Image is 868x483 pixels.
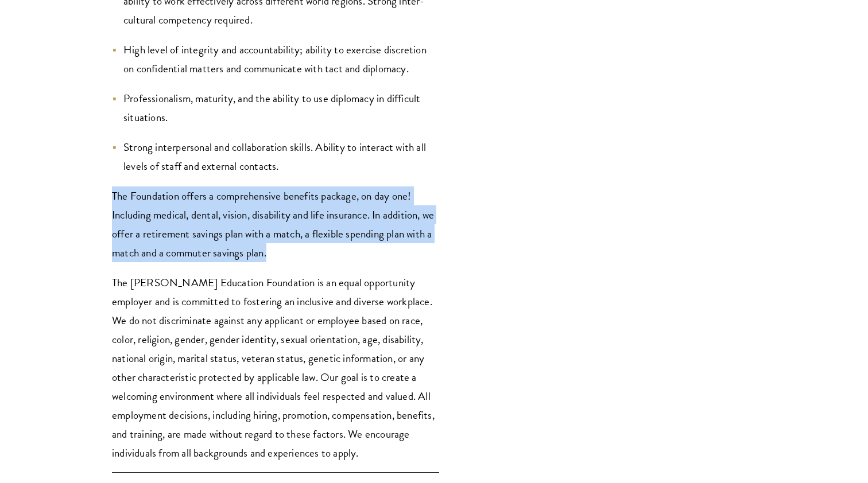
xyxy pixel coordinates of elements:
li: Professionalism, maturity, and the ability to use diplomacy in difficult situations. [112,89,439,127]
p: The [PERSON_NAME] Education Foundation is an equal opportunity employer and is committed to foste... [112,273,439,462]
li: Strong interpersonal and collaboration skills. Ability to interact with all levels of staff and e... [112,138,439,176]
li: High level of integrity and accountability; ability to exercise discretion on confidential matter... [112,40,439,78]
p: The Foundation offers a comprehensive benefits package, on day one! Including medical, dental, vi... [112,186,439,262]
